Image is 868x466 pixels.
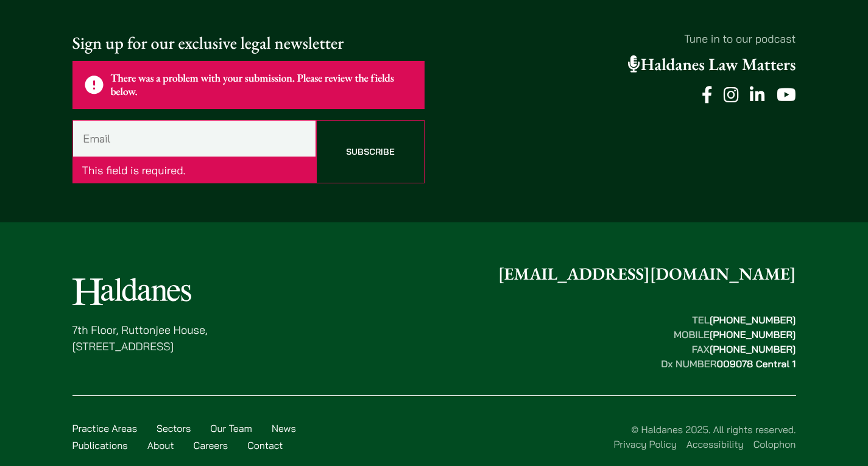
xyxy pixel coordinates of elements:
mark: [PHONE_NUMBER] [710,328,796,341]
a: [EMAIL_ADDRESS][DOMAIN_NAME] [498,263,796,285]
a: Colophon [753,438,796,450]
mark: 009078 Central 1 [716,358,796,370]
div: This field is required. [72,157,316,183]
a: Sectors [157,422,191,434]
a: Accessibility [686,438,744,450]
p: 7th Floor, Ruttonjee House, [STREET_ADDRESS] [72,322,208,355]
a: Careers [194,439,228,451]
img: Logo of Haldanes [72,278,191,305]
mark: [PHONE_NUMBER] [710,343,796,355]
p: Tune in to our podcast [444,30,796,47]
a: Practice Areas [72,422,137,434]
p: Sign up for our exclusive legal newsletter [72,30,425,56]
a: Haldanes Law Matters [628,54,796,76]
a: About [147,439,174,451]
h2: There was a problem with your submission. Please review the fields below. [72,61,425,109]
a: Publications [72,439,128,451]
a: Contact [247,439,283,451]
strong: TEL MOBILE FAX Dx NUMBER [661,314,796,370]
mark: [PHONE_NUMBER] [710,314,796,326]
a: Privacy Policy [613,438,676,450]
a: News [272,422,296,434]
a: Our Team [210,422,252,434]
input: Email [72,120,316,157]
div: © Haldanes 2025. All rights reserved. [314,422,796,451]
input: Subscribe [316,120,425,183]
